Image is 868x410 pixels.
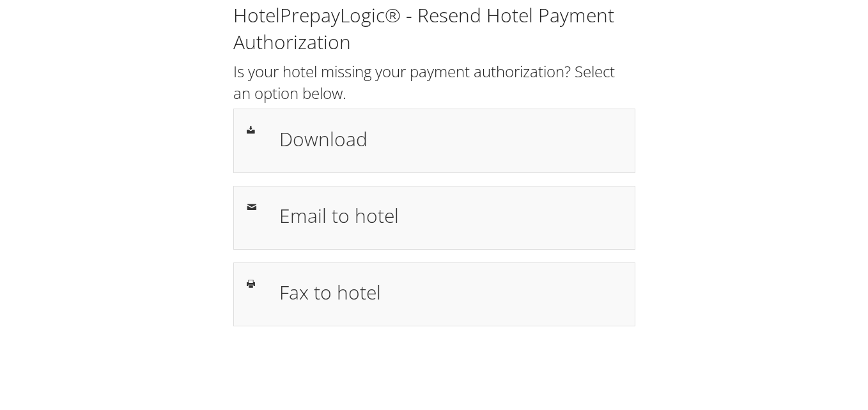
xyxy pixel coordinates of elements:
a: Email to hotel [233,186,635,250]
h1: HotelPrepayLogic® - Resend Hotel Payment Authorization [233,2,635,56]
h1: Fax to hotel [279,278,622,307]
a: Download [233,109,635,172]
h2: Is your hotel missing your payment authorization? Select an option below. [233,61,635,103]
h1: Email to hotel [279,201,622,230]
a: Fax to hotel [233,262,635,326]
h1: Download [279,125,622,153]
